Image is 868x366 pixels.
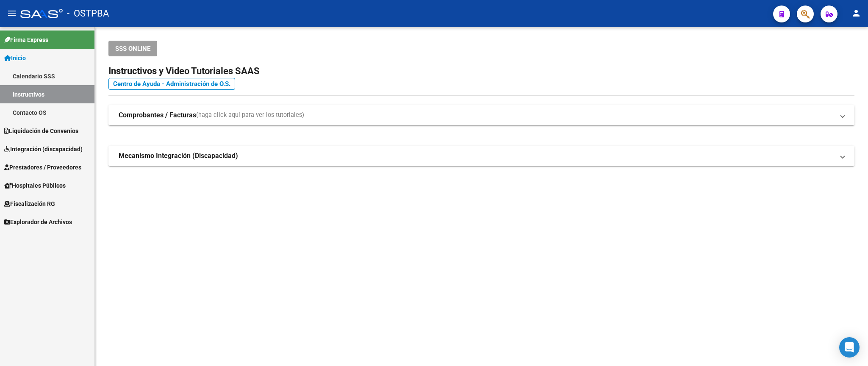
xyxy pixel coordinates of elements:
[4,144,83,154] span: Integración (discapacidad)
[4,126,78,136] span: Liquidación de Convenios
[4,163,81,172] span: Prestadores / Proveedores
[108,63,854,79] h2: Instructivos y Video Tutoriales SAAS
[7,8,17,18] mat-icon: menu
[67,4,109,23] span: - OSTPBA
[4,53,26,63] span: Inicio
[108,41,157,56] button: SSS ONLINE
[4,217,72,227] span: Explorador de Archivos
[4,35,48,44] span: Firma Express
[119,111,196,120] strong: Comprobantes / Facturas
[115,45,150,53] span: SSS ONLINE
[108,105,854,125] mat-expansion-panel-header: Comprobantes / Facturas(haga click aquí para ver los tutoriales)
[196,111,304,120] span: (haga click aquí para ver los tutoriales)
[108,78,235,90] a: Centro de Ayuda - Administración de O.S.
[839,337,860,358] div: Open Intercom Messenger
[4,181,66,190] span: Hospitales Públicos
[4,199,55,208] span: Fiscalización RG
[119,151,238,161] strong: Mecanismo Integración (Discapacidad)
[108,146,854,166] mat-expansion-panel-header: Mecanismo Integración (Discapacidad)
[851,8,861,18] mat-icon: person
